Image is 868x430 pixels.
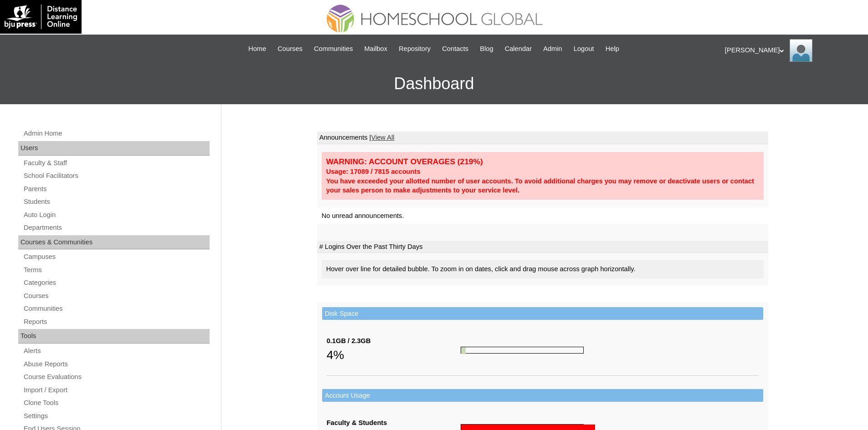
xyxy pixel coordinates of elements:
img: Ariane Ebuen [790,39,812,62]
div: You have exceeded your allotted number of user accounts. To avoid additional charges you may remo... [326,177,759,195]
h3: Dashboard [5,63,863,104]
a: View All [371,134,394,141]
td: Account Usage [322,389,763,402]
a: Alerts [23,345,210,357]
a: Abuse Reports [23,359,210,370]
div: WARNING: ACCOUNT OVERAGES (219%) [326,157,759,167]
a: Courses [23,290,210,302]
div: Hover over line for detailed bubble. To zoom in on dates, click and drag mouse across graph horiz... [322,260,764,278]
a: Reports [23,316,210,328]
a: Course Evaluations [23,371,210,383]
a: Communities [23,303,210,314]
td: Disk Space [322,307,763,320]
a: Parents [23,183,210,195]
td: No unread announcements. [317,207,768,224]
span: Home [248,44,266,54]
a: Mailbox [360,44,392,54]
a: School Facilitators [23,170,210,182]
a: Departments [23,222,210,233]
a: Blog [475,44,498,54]
span: Calendar [505,44,532,54]
a: Faculty & Staff [23,157,210,169]
div: Courses & Communities [18,235,210,250]
span: Admin [543,44,562,54]
strong: Usage: 17089 / 7815 accounts [326,168,421,175]
span: Help [606,44,619,54]
span: Communities [314,44,353,54]
td: # Logins Over the Past Thirty Days [317,241,768,253]
a: Campuses [23,251,210,263]
span: Mailbox [365,44,388,54]
div: 0.1GB / 2.3GB [327,336,461,346]
a: Courses [273,44,307,54]
a: Calendar [500,44,536,54]
span: Contacts [442,44,468,54]
div: Tools [18,329,210,344]
td: Announcements | [317,132,768,144]
div: [PERSON_NAME] [725,39,859,62]
a: Communities [309,44,358,54]
span: Blog [480,44,493,54]
div: Users [18,141,210,156]
a: Clone Tools [23,397,210,409]
a: Contacts [437,44,473,54]
a: Help [601,44,624,54]
span: Courses [277,44,303,54]
a: Admin Home [23,128,210,139]
span: Repository [399,44,431,54]
a: Students [23,196,210,207]
a: Categories [23,277,210,288]
a: Import / Export [23,384,210,396]
a: Admin [539,44,567,54]
a: Auto Login [23,209,210,221]
span: Logout [574,44,594,54]
a: Home [244,44,271,54]
a: Terms [23,264,210,276]
img: logo-white.png [5,5,77,29]
a: Repository [394,44,435,54]
div: 4% [327,346,461,364]
a: Settings [23,410,210,422]
div: Faculty & Students [327,418,461,428]
a: Logout [569,44,599,54]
